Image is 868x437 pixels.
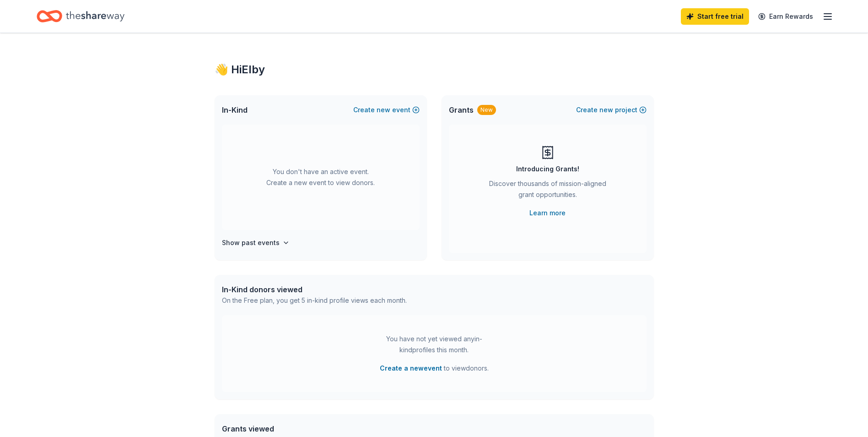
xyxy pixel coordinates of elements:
h4: Show past events [222,237,280,248]
button: Createnewevent [353,104,420,115]
a: Learn more [529,208,566,218]
span: new [599,104,613,115]
span: Grants [449,104,474,115]
div: Grants viewed [222,423,402,434]
div: You don't have an active event. Create a new event to view donors. [222,125,420,230]
div: On the Free plan, you get 5 in-kind profile views each month. [222,295,407,306]
div: Discover thousands of mission-aligned grant opportunities. [485,178,610,204]
span: new [377,104,390,115]
button: Createnewproject [576,104,647,115]
div: New [477,105,496,115]
div: 👋 Hi Elby [215,62,654,77]
div: Introducing Grants! [516,164,579,175]
a: Start free trial [681,8,749,25]
span: to view donors . [380,363,489,374]
div: In-Kind donors viewed [222,284,407,295]
button: Show past events [222,237,290,248]
a: Home [37,5,124,27]
span: In-Kind [222,104,248,115]
div: You have not yet viewed any in-kind profiles this month. [377,333,491,355]
button: Create a newevent [380,363,442,374]
a: Earn Rewards [753,8,819,25]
